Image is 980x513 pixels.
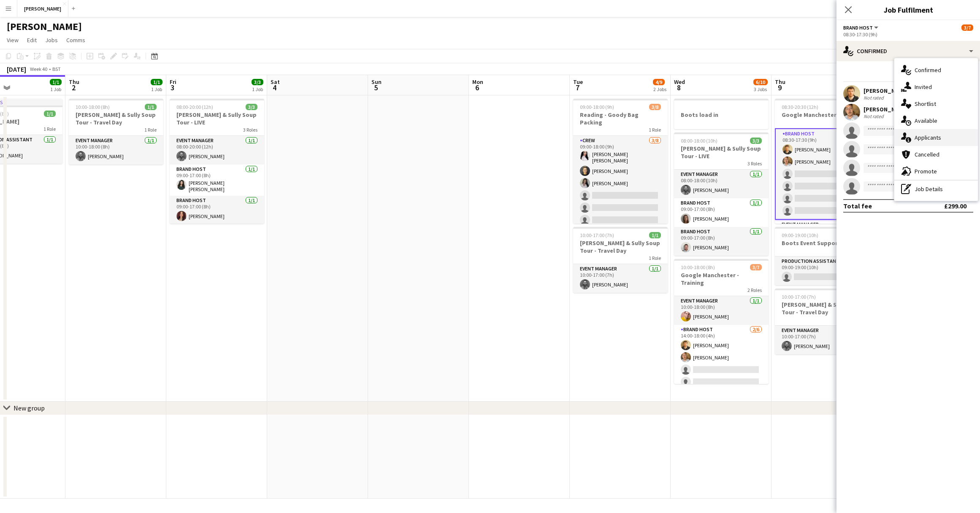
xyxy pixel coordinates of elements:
[50,86,61,92] div: 1 Job
[170,196,264,224] app-card-role: Brand Host1/109:00-17:00 (8h)[PERSON_NAME]
[649,255,661,261] span: 1 Role
[145,104,157,110] span: 1/1
[753,79,768,85] span: 6/10
[24,35,40,46] a: Edit
[44,111,56,117] span: 1/1
[69,136,163,165] app-card-role: Event Manager1/110:00-18:00 (8h)[PERSON_NAME]
[52,66,61,72] div: BST
[572,83,583,92] span: 7
[837,41,980,61] div: Confirmed
[674,99,769,129] app-job-card: Boots load in
[471,83,483,92] span: 6
[68,83,79,92] span: 2
[961,24,973,31] span: 3/7
[747,160,762,167] span: 3 Roles
[7,20,82,33] h1: [PERSON_NAME]
[371,78,382,86] span: Sun
[170,165,264,196] app-card-role: Brand Host1/109:00-17:00 (8h)[PERSON_NAME] [PERSON_NAME] [PERSON_NAME]
[17,0,68,17] button: [PERSON_NAME]
[843,31,973,38] div: 08:30-17:30 (9h)
[28,66,49,72] span: Week 40
[754,86,767,92] div: 3 Jobs
[43,126,56,132] span: 1 Role
[774,83,785,92] span: 9
[269,83,280,92] span: 4
[915,151,939,158] span: Cancelled
[170,99,264,224] app-job-card: 08:00-20:00 (12h)3/3[PERSON_NAME] & Sully Soup Tour - LIVE3 RolesEvent Manager1/108:00-20:00 (12h...
[674,111,769,119] h3: Boots load in
[681,138,717,144] span: 08:00-18:00 (10h)
[7,36,19,44] span: View
[775,111,869,119] h3: Google Manchester - Live
[674,259,769,384] app-job-card: 10:00-18:00 (8h)3/7Google Manchester - Training2 RolesEvent Manager1/110:00-18:00 (8h)[PERSON_NAM...
[843,24,873,31] span: Brand Host
[45,36,58,44] span: Jobs
[915,66,941,74] span: Confirmed
[69,111,163,126] h3: [PERSON_NAME] & Sully Soup Tour - Travel Day
[170,111,264,126] h3: [PERSON_NAME] & Sully Soup Tour - LIVE
[775,326,869,354] app-card-role: Event Manager1/110:00-17:00 (7h)[PERSON_NAME]
[649,232,661,238] span: 1/1
[775,78,785,86] span: Thu
[782,232,818,238] span: 09:00-19:00 (10h)
[370,83,382,92] span: 5
[915,134,941,141] span: Applicants
[674,296,769,325] app-card-role: Event Manager1/110:00-18:00 (8h)[PERSON_NAME]
[170,78,176,86] span: Fri
[27,36,37,44] span: Edit
[573,99,668,224] app-job-card: 09:00-18:00 (9h)3/8Reading - Goody Bag Packing1 RoleCrew3/809:00-18:00 (9h)[PERSON_NAME] [PERSON_...
[775,301,869,316] h3: [PERSON_NAME] & Sully Soup Tour - Travel Day
[843,202,872,210] div: Total fee
[775,289,869,354] app-job-card: 10:00-17:00 (7h)1/1[PERSON_NAME] & Sully Soup Tour - Travel Day1 RoleEvent Manager1/110:00-17:00 ...
[573,264,668,293] app-card-role: Event Manager1/110:00-17:00 (7h)[PERSON_NAME]
[50,79,62,85] span: 1/1
[573,136,668,253] app-card-role: Crew3/809:00-18:00 (9h)[PERSON_NAME] [PERSON_NAME][PERSON_NAME][PERSON_NAME]
[573,227,668,293] app-job-card: 10:00-17:00 (7h)1/1[PERSON_NAME] & Sully Soup Tour - Travel Day1 RoleEvent Manager1/110:00-17:00 ...
[915,167,937,175] span: Promote
[775,227,869,285] app-job-card: 09:00-19:00 (10h)0/1Boots Event Support1 RoleProduction Assistant0/109:00-19:00 (10h)
[170,136,264,165] app-card-role: Event Manager1/108:00-20:00 (12h)[PERSON_NAME]
[573,78,583,86] span: Tue
[649,104,661,110] span: 3/8
[144,127,157,133] span: 1 Role
[894,181,978,197] div: Job Details
[252,86,263,92] div: 1 Job
[673,83,685,92] span: 8
[472,78,483,86] span: Mon
[69,99,163,165] app-job-card: 10:00-18:00 (8h)1/1[PERSON_NAME] & Sully Soup Tour - Travel Day1 RoleEvent Manager1/110:00-18:00 ...
[681,264,715,270] span: 10:00-18:00 (8h)
[252,79,263,85] span: 3/3
[176,104,213,110] span: 08:00-20:00 (12h)
[76,104,110,110] span: 10:00-18:00 (8h)
[775,99,869,224] app-job-card: 08:30-20:30 (12h)3/7Google Manchester - Live2 RolesBrand Host2/608:30-17:30 (9h)[PERSON_NAME][PER...
[915,117,937,124] span: Available
[63,35,89,46] a: Comms
[271,78,280,86] span: Sat
[243,127,257,133] span: 3 Roles
[674,198,769,227] app-card-role: Brand Host1/109:00-17:00 (8h)[PERSON_NAME]
[864,94,885,101] div: Not rated
[750,138,762,144] span: 3/3
[864,87,908,94] div: [PERSON_NAME]
[915,83,932,91] span: Invited
[915,100,936,108] span: Shortlist
[944,202,966,210] div: £299.00
[151,86,162,92] div: 1 Job
[782,294,816,300] span: 10:00-17:00 (7h)
[864,105,908,113] div: [PERSON_NAME]
[782,104,818,110] span: 08:30-20:30 (12h)
[42,35,61,46] a: Jobs
[674,170,769,198] app-card-role: Event Manager1/108:00-18:00 (10h)[PERSON_NAME]
[573,239,668,254] h3: [PERSON_NAME] & Sully Soup Tour - Travel Day
[168,83,176,92] span: 3
[66,36,85,44] span: Comms
[674,78,685,86] span: Wed
[674,132,769,256] div: 08:00-18:00 (10h)3/3[PERSON_NAME] & Sully Soup Tour - LIVE3 RolesEvent Manager1/108:00-18:00 (10h...
[7,65,26,73] div: [DATE]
